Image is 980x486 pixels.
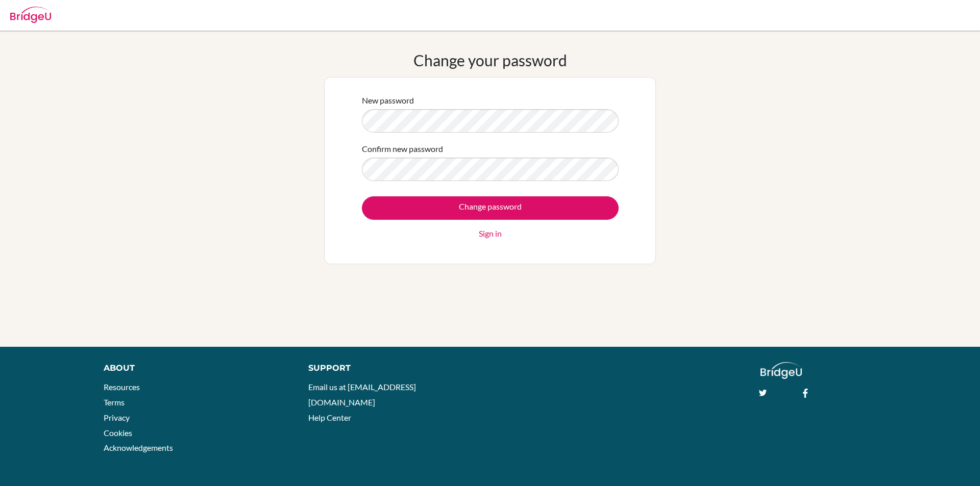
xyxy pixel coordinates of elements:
[308,362,478,374] div: Support
[104,413,130,422] a: Privacy
[479,227,502,240] a: Sign in
[308,382,416,407] a: Email us at [EMAIL_ADDRESS][DOMAIN_NAME]
[104,362,285,374] div: About
[104,397,125,407] a: Terms
[104,382,140,392] a: Resources
[362,94,414,107] label: New password
[362,143,443,155] label: Confirm new password
[362,196,619,220] input: Change password
[104,428,132,438] a: Cookies
[761,362,802,379] img: logo_white@2x-f4f0deed5e89b7ecb1c2cc34c3e3d731f90f0f143d5ea2071677605dd97b5244.png
[104,443,173,452] a: Acknowledgements
[308,413,351,422] a: Help Center
[10,7,51,23] img: Bridge-U
[413,51,567,69] h1: Change your password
